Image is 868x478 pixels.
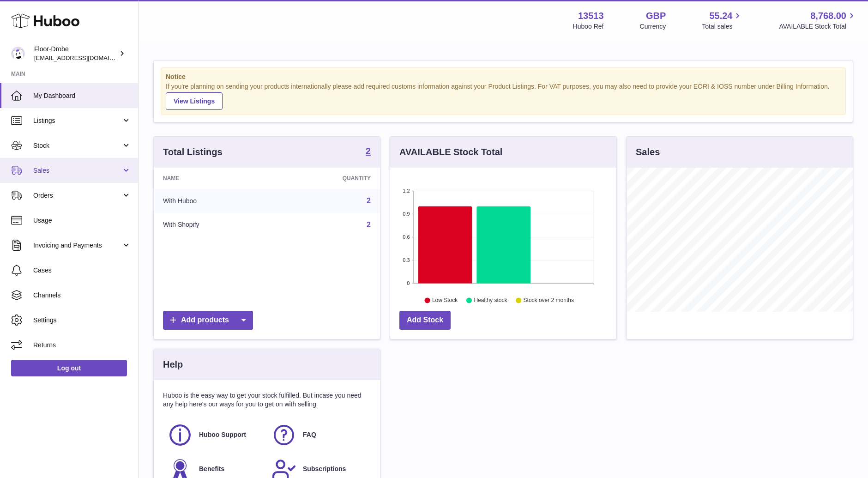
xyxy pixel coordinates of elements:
[33,141,121,150] span: Stock
[154,168,276,189] th: Name
[33,116,121,125] span: Listings
[199,465,224,473] span: Benefits
[303,430,316,439] span: FAQ
[33,91,131,100] span: My Dashboard
[166,92,223,110] a: View Listings
[403,211,410,217] text: 0.9
[33,216,131,225] span: Usage
[403,234,410,240] text: 0.6
[163,311,253,330] a: Add products
[810,10,846,22] span: 8,768.00
[154,213,276,237] td: With Shopify
[646,10,666,22] strong: GBP
[573,22,604,31] div: Huboo Ref
[11,47,25,61] img: jthurling@live.com
[366,146,371,156] strong: 2
[779,22,857,31] span: AVAILABLE Stock Total
[640,22,666,31] div: Currency
[34,45,117,62] div: Floor-Drobe
[407,280,410,286] text: 0
[474,297,507,303] text: Healthy stock
[702,10,743,31] a: 55.24 Total sales
[709,10,732,22] span: 55.24
[166,73,841,81] strong: Notice
[399,311,451,330] a: Add Stock
[276,168,380,189] th: Quantity
[33,166,121,175] span: Sales
[34,54,136,61] span: [EMAIL_ADDRESS][DOMAIN_NAME]
[366,146,371,157] a: 2
[163,146,223,158] h3: Total Listings
[636,146,660,158] h3: Sales
[33,266,131,275] span: Cases
[367,197,371,205] a: 2
[33,191,121,200] span: Orders
[403,188,410,194] text: 1.2
[199,430,246,439] span: Huboo Support
[403,257,410,263] text: 0.3
[524,297,574,303] text: Stock over 2 months
[33,316,131,325] span: Settings
[33,241,121,250] span: Invoicing and Payments
[33,341,131,350] span: Returns
[154,189,276,213] td: With Huboo
[779,10,857,31] a: 8,768.00 AVAILABLE Stock Total
[303,465,346,473] span: Subscriptions
[163,358,183,371] h3: Help
[432,297,458,303] text: Low Stock
[578,10,604,22] strong: 13513
[168,423,262,448] a: Huboo Support
[702,22,743,31] span: Total sales
[271,423,366,448] a: FAQ
[163,391,371,409] p: Huboo is the easy way to get your stock fulfilled. But incase you need any help here's our ways f...
[367,221,371,229] a: 2
[11,360,127,376] a: Log out
[166,82,841,110] div: If you're planning on sending your products internationally please add required customs informati...
[399,146,502,158] h3: AVAILABLE Stock Total
[33,291,131,300] span: Channels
